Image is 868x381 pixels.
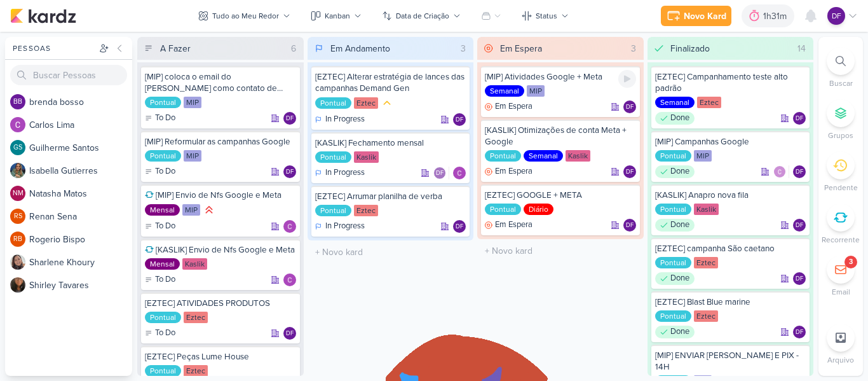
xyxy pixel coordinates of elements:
div: Pontual [145,312,181,323]
img: Isabella Gutierres [10,163,25,178]
p: To Do [155,274,175,286]
div: 14 [792,42,811,55]
p: DF [832,10,841,22]
div: Pontual [655,257,691,268]
div: Kaslik [354,151,379,163]
p: Recorrente [822,234,860,246]
div: Diego Freitas [793,326,806,338]
div: Responsável: Diego Freitas [623,100,636,113]
div: Diário [524,204,553,215]
div: Responsável: Diego Freitas [283,112,296,125]
div: C a r l o s L i m a [29,118,132,132]
div: Diego Freitas [283,112,296,125]
div: Renan Sena [10,209,25,224]
div: Pontual [315,151,351,163]
div: Kaslik [566,150,590,162]
p: DF [796,329,803,336]
div: In Progress [315,167,365,179]
div: MIP [694,150,712,162]
div: Diego Freitas [793,219,806,232]
div: [EZTEC] Arrumar planilha de verba [315,191,466,202]
p: Pendente [824,182,858,193]
div: Mensal [145,204,180,216]
div: Eztec [697,97,721,108]
div: Responsável: Diego Freitas [453,113,466,126]
div: Diego Freitas [623,219,636,232]
div: Diego Freitas [453,220,466,233]
div: To Do [145,327,175,340]
div: Em Andamento [330,42,390,55]
div: Prioridade Média [381,97,393,109]
div: Pontual [145,365,181,377]
div: To Do [145,220,175,233]
div: To Do [145,165,175,178]
p: GS [13,144,22,151]
div: Em Espera [485,219,532,232]
div: Responsável: Diego Freitas [793,112,806,125]
input: + Novo kard [480,242,641,260]
div: Responsável: Diego Freitas [793,272,806,285]
div: MIP [182,204,200,216]
div: In Progress [315,113,365,126]
p: bb [13,99,22,106]
div: Diego Freitas [623,165,636,178]
div: [EZTEC] GOOGLE + META [485,190,636,201]
div: MIP [184,97,201,108]
div: Diego Freitas [623,100,636,113]
div: In Progress [315,220,365,233]
div: Eztec [184,365,208,377]
div: Eztec [354,205,378,216]
p: Em Espera [495,219,532,232]
div: Responsável: Diego Freitas [283,165,296,178]
div: 3 [849,257,853,267]
div: [EZTEC] ATIVIDADES PRODUTOS [145,298,296,309]
div: Eztec [184,312,208,323]
p: DF [626,104,634,111]
p: Done [670,112,689,125]
div: R e n a n S e n a [29,210,132,223]
div: Eztec [694,257,718,268]
button: Novo Kard [661,6,731,26]
div: Semanal [485,85,524,97]
div: Finalizado [670,42,710,55]
div: Prioridade Alta [203,204,215,216]
div: Done [655,326,695,338]
div: Done [655,165,695,178]
div: Pontual [485,150,521,162]
div: Diego Freitas [433,167,446,179]
div: [MIP] ENVIAR BOLETO E PIX - 14H [655,350,806,373]
div: Semanal [524,150,563,162]
div: Responsável: Carlos Lima [453,167,466,179]
div: Guilherme Santos [10,140,25,155]
div: 3 [456,42,471,55]
img: Carlos Lima [283,274,296,286]
div: Eztec [354,97,378,109]
div: Em Espera [485,165,532,178]
p: DF [286,331,294,337]
p: DF [796,223,803,229]
div: N a t a s h a M a t o s [29,187,132,200]
div: I s a b e l l a G u t i e r r e s [29,164,132,177]
div: Semanal [655,97,695,108]
p: To Do [155,165,175,178]
p: Em Espera [495,100,532,113]
div: Diego Freitas [793,272,806,285]
p: RB [13,236,22,243]
img: Carlos Lima [773,165,786,178]
div: [KASLIK] Fechamento mensal [315,137,466,149]
div: [KASLIK] Envio de Nfs Google e Meta [145,244,296,256]
div: Responsável: Carlos Lima [283,274,296,286]
div: R o g e r i o B i s p o [29,233,132,246]
img: Carlos Lima [283,220,296,233]
img: Carlos Lima [453,167,466,179]
div: MIP [184,150,201,162]
p: DF [626,169,634,176]
p: In Progress [325,167,365,179]
div: Responsável: Diego Freitas [793,165,806,178]
p: DF [286,169,294,176]
div: [MIP] Campanhas Google [655,136,806,148]
div: brenda bosso [10,94,25,109]
div: Colaboradores: Diego Freitas [433,167,449,179]
img: Shirley Tavares [10,277,25,293]
div: Pontual [655,204,691,215]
